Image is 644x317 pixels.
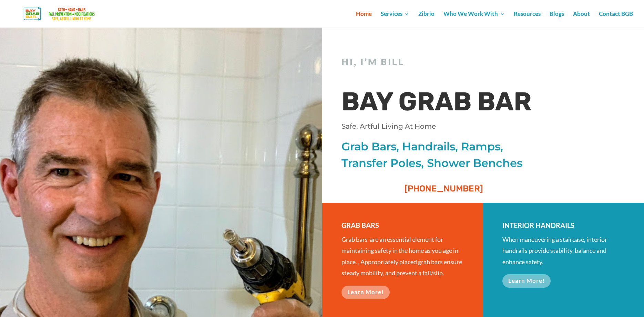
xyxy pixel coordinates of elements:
[341,85,548,122] h1: BAY GRAB BAR
[573,11,590,28] a: About
[381,11,409,28] a: Services
[405,184,483,194] span: [PHONE_NUMBER]
[514,11,541,28] a: Resources
[341,121,548,131] p: Safe, Artful Living At Home
[341,220,464,234] h3: GRAB BARS
[502,236,607,266] span: When maneuvering a staircase, interior handrails provide stability, balance and enhance safety.
[341,138,548,171] p: Grab Bars, Handrails, Ramps, Transfer Poles, Shower Benches
[341,286,390,299] a: Learn More!
[502,220,625,234] h3: INTERIOR HANDRAILS
[341,57,548,71] h2: Hi, I’m Bill
[550,11,564,28] a: Blogs
[341,236,462,277] span: Grab bars are an essential element for maintaining safety in the home as you age in place. , Appr...
[12,5,109,23] img: Bay Grab Bar
[356,11,372,28] a: Home
[502,274,551,288] a: Learn More!
[418,11,435,28] a: Zibrio
[599,11,633,28] a: Contact BGB
[443,11,505,28] a: Who We Work With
